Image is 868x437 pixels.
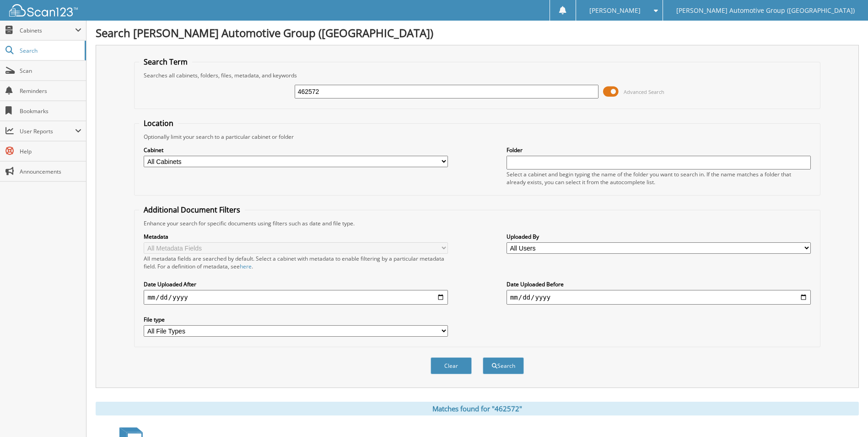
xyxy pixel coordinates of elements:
[20,67,81,75] span: Scan
[20,47,80,55] span: Search
[139,71,815,79] div: Searches all cabinets, folders, files, metadata, and keywords
[507,280,811,288] label: Date Uploaded Before
[483,357,524,374] button: Search
[507,290,811,305] input: end
[20,127,75,135] span: User Reports
[96,25,859,40] h1: Search [PERSON_NAME] Automotive Group ([GEOGRAPHIC_DATA])
[96,402,859,415] div: Matches found for "462572"
[507,146,811,154] label: Folder
[589,8,641,13] span: [PERSON_NAME]
[676,8,855,13] span: [PERSON_NAME] Automotive Group ([GEOGRAPHIC_DATA])
[20,27,75,34] span: Cabinets
[20,168,81,175] span: Announcements
[144,255,448,270] div: All metadata fields are searched by default. Select a cabinet with metadata to enable filtering b...
[144,316,448,323] label: File type
[240,262,252,270] a: here
[9,4,78,16] img: scan123-logo-white.svg
[144,280,448,288] label: Date Uploaded After
[507,233,811,240] label: Uploaded By
[20,147,81,155] span: Help
[144,146,448,154] label: Cabinet
[507,170,811,186] div: Select a cabinet and begin typing the name of the folder you want to search in. If the name match...
[139,219,815,227] div: Enhance your search for specific documents using filters such as date and file type.
[20,87,81,95] span: Reminders
[139,118,178,128] legend: Location
[144,290,448,305] input: start
[431,357,472,374] button: Clear
[139,57,192,67] legend: Search Term
[20,107,81,115] span: Bookmarks
[139,133,815,141] div: Optionally limit your search to a particular cabinet or folder
[139,205,245,215] legend: Additional Document Filters
[144,233,448,240] label: Metadata
[624,88,664,95] span: Advanced Search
